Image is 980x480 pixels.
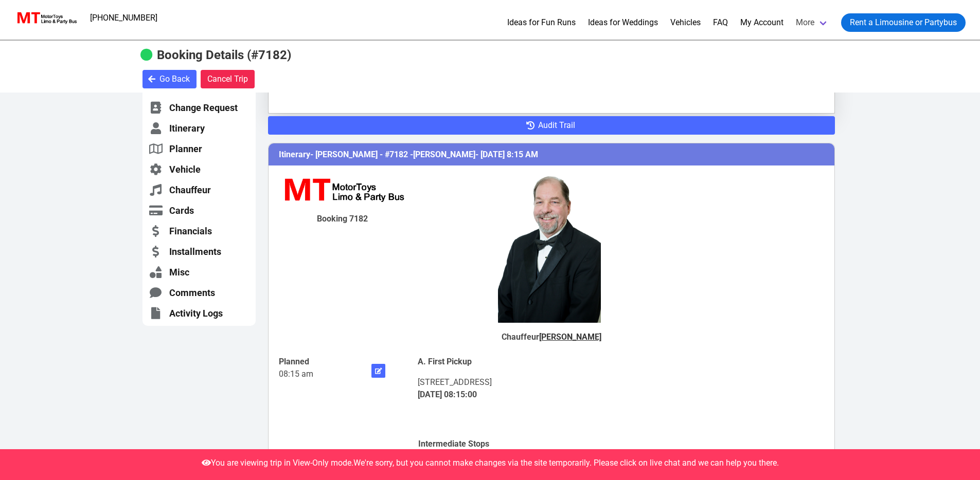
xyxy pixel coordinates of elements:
[507,16,576,29] a: Ideas for Fun Runs
[310,150,538,159] span: - [PERSON_NAME] - #7182 - - [DATE] 8:15 AM
[269,143,834,165] h3: Itinerary
[418,390,477,399] b: [DATE] 08:15:00
[279,368,360,380] div: 08:15 am
[317,214,368,224] b: Booking 7182
[850,16,957,29] span: Rent a Limousine or Partybus
[149,142,250,155] a: Planner
[207,73,248,85] span: Cancel Trip
[418,376,545,389] div: [STREET_ADDRESS]
[538,119,575,132] span: Audit Trail
[539,332,601,342] a: [PERSON_NAME]
[149,204,250,217] a: Cards
[279,357,309,366] b: Planned
[142,70,197,88] button: Go Back
[157,48,291,62] b: Booking Details (#7182)
[790,9,835,36] a: More
[418,357,472,366] b: A. First Pickup
[149,286,250,299] a: Comments
[413,150,475,159] span: [PERSON_NAME]
[149,101,250,114] a: Change Request
[268,116,835,135] button: Audit Trail
[713,16,728,29] a: FAQ
[353,458,779,468] span: We're sorry, but you cannot make changes via the site temporarily. Please click on live chat and ...
[149,245,250,258] a: Installments
[418,439,489,449] b: Intermediate Stops
[149,225,250,237] a: Financials
[740,16,783,29] a: My Account
[149,163,250,176] a: Vehicle
[159,73,190,85] span: Go Back
[14,11,78,25] img: MotorToys Logo
[201,70,255,88] button: Cancel Trip
[841,13,966,32] a: Rent a Limousine or Partybus
[84,8,164,28] a: [PHONE_NUMBER]
[149,307,250,320] a: Activity Logs
[149,122,250,135] a: Itinerary
[149,266,250,279] a: Misc
[588,16,658,29] a: Ideas for Weddings
[670,16,701,29] a: Vehicles
[149,183,250,196] a: Chauffeur
[502,331,601,343] div: Chauffeur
